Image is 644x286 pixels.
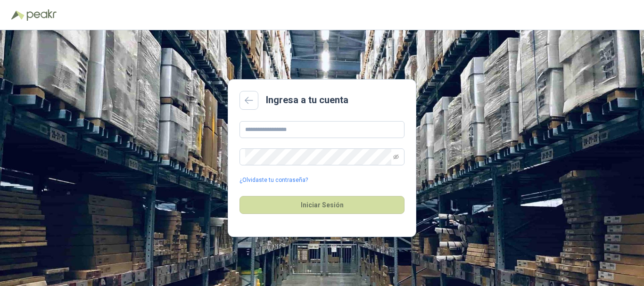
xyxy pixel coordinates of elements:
img: Peakr [26,9,57,21]
a: ¿Olvidaste tu contraseña? [239,176,308,185]
button: Iniciar Sesión [239,196,405,214]
h2: Ingresa a tu cuenta [266,93,348,107]
span: eye-invisible [393,154,399,160]
img: Logo [11,10,25,20]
